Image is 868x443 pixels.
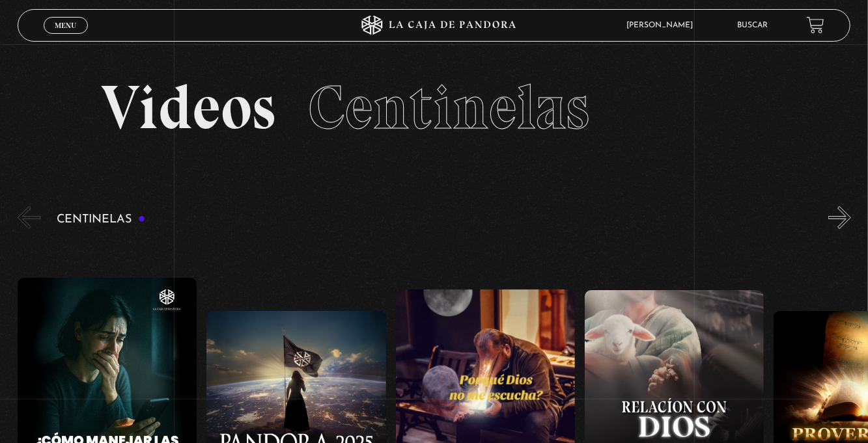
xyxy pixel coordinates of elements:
[620,21,706,29] span: [PERSON_NAME]
[737,21,768,29] a: Buscar
[101,77,768,139] h2: Videos
[50,32,81,41] span: Cerrar
[55,21,76,29] span: Menu
[18,206,40,229] button: Previous
[807,16,824,34] a: View your shopping cart
[308,70,590,144] span: Centinelas
[828,206,851,229] button: Next
[57,213,146,226] h3: Centinelas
